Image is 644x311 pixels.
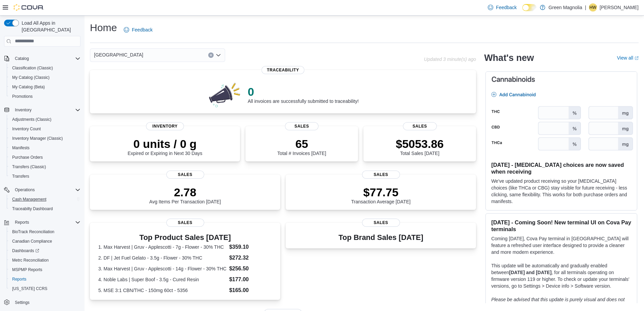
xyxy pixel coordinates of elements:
span: Reports [15,220,29,225]
span: Settings [12,298,80,307]
span: Manifests [12,145,29,151]
img: Cova [14,4,44,11]
button: Promotions [7,92,83,101]
a: Traceabilty Dashboard [9,205,55,213]
h3: Top Brand Sales [DATE] [338,234,423,242]
span: Canadian Compliance [12,239,52,244]
span: Adjustments (Classic) [9,115,80,124]
a: Inventory Count [9,125,44,133]
div: All invoices are successfully submitted to traceability! [248,85,359,104]
div: Avg Items Per Transaction [DATE] [149,185,221,204]
span: Washington CCRS [9,285,80,293]
dd: $165.00 [229,286,272,294]
span: Transfers [12,174,29,179]
p: This update will be automatically and gradually enabled between , for all terminals operating on ... [491,262,631,289]
button: Operations [1,185,83,195]
span: Inventory [12,106,80,114]
span: MSPMP Reports [9,266,80,274]
a: Dashboards [7,246,83,256]
h3: [DATE] - [MEDICAL_DATA] choices are now saved when receiving [491,161,631,175]
a: My Catalog (Beta) [9,83,48,91]
button: Catalog [1,54,83,63]
span: My Catalog (Classic) [9,73,80,82]
span: Dashboards [12,248,39,253]
span: Inventory Manager (Classic) [9,134,80,142]
p: $77.75 [351,185,411,199]
span: Traceabilty Dashboard [12,206,53,212]
button: Canadian Compliance [7,237,83,246]
span: Sales [362,171,400,179]
a: My Catalog (Classic) [9,73,52,82]
a: Cash Management [9,195,49,203]
a: Dashboards [9,247,42,255]
a: Metrc Reconciliation [9,256,51,264]
span: Catalog [15,56,29,61]
button: Metrc Reconciliation [7,256,83,265]
div: Total # Invoices [DATE] [277,137,326,156]
dt: 5. MSE 3:1 CBN/THC - 150mg 60ct - 5356 [98,287,226,294]
button: My Catalog (Beta) [7,82,83,92]
span: Operations [12,186,80,194]
p: $5053.86 [396,137,444,151]
span: [GEOGRAPHIC_DATA] [94,51,143,59]
button: Inventory [1,105,83,115]
p: We've updated product receiving so your [MEDICAL_DATA] choices (like THCa or CBG) stay visible fo... [491,178,631,205]
button: Reports [12,218,32,226]
input: Dark Mode [522,4,536,11]
h3: Top Product Sales [DATE] [98,234,272,242]
p: [PERSON_NAME] [600,3,639,12]
span: Manifests [9,144,80,152]
h2: What's new [484,52,534,63]
dd: $177.00 [229,275,272,284]
button: Settings [1,297,83,307]
button: Reports [7,274,83,284]
span: Inventory Manager (Classic) [12,136,63,141]
button: Inventory Manager (Classic) [7,134,83,143]
dt: 1. Max Harvest | Gruv - Applescotti - 7g - Flower - 30% THC [98,244,226,250]
a: MSPMP Reports [9,266,45,274]
span: My Catalog (Beta) [9,83,80,91]
span: Inventory [146,122,184,130]
span: Transfers (Classic) [12,164,46,170]
a: [US_STATE] CCRS [9,285,50,293]
span: Reports [9,275,80,283]
p: | [585,3,586,12]
dt: 3. Max Harvest | Gruv - Applescotti - 14g - Flower - 30% THC [98,265,226,272]
button: Purchase Orders [7,153,83,162]
button: Inventory Count [7,124,83,134]
a: Adjustments (Classic) [9,115,54,124]
dd: $256.50 [229,265,272,273]
button: [US_STATE] CCRS [7,284,83,293]
a: Classification (Classic) [9,64,56,72]
span: Inventory [15,107,31,113]
span: [US_STATE] CCRS [12,286,47,291]
span: Settings [15,300,29,305]
span: Cash Management [12,197,46,202]
span: Operations [15,187,35,193]
img: 0 [207,81,242,108]
span: MSPMP Reports [12,267,42,272]
em: Please be advised that this update is purely visual and does not impact payment functionality. [491,297,625,309]
span: Canadian Compliance [9,237,80,245]
span: Inventory Count [12,126,41,132]
p: 0 [248,85,359,98]
button: Traceabilty Dashboard [7,204,83,214]
span: Transfers [9,172,80,180]
button: Operations [12,186,38,194]
dd: $359.10 [229,243,272,251]
p: 0 units / 0 g [128,137,202,151]
button: Inventory [12,106,34,114]
button: Adjustments (Classic) [7,115,83,124]
span: Classification (Classic) [9,64,80,72]
a: Transfers (Classic) [9,163,49,171]
span: BioTrack Reconciliation [9,228,80,236]
div: Expired or Expiring in Next 30 Days [128,137,202,156]
span: Purchase Orders [12,155,43,160]
button: BioTrack Reconciliation [7,227,83,237]
a: Feedback [485,1,519,14]
p: Updated 3 minute(s) ago [424,57,476,62]
span: Adjustments (Classic) [12,117,51,122]
span: Feedback [496,4,517,11]
svg: External link [635,56,639,60]
strong: [DATE] and [DATE] [509,270,551,275]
